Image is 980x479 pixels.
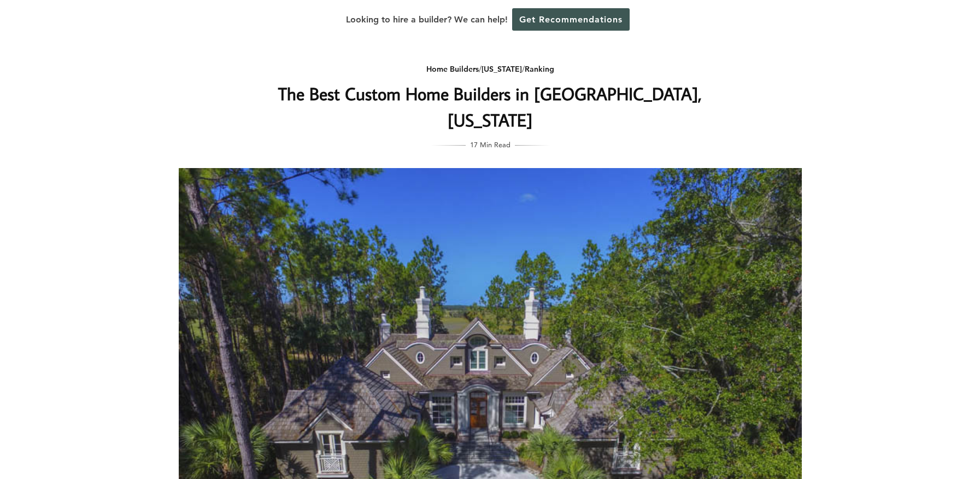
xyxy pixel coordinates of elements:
[272,80,708,133] h1: The Best Custom Home Builders in [GEOGRAPHIC_DATA], [US_STATE]
[272,62,708,76] div: / /
[525,64,554,74] a: Ranking
[482,64,522,74] a: [US_STATE]
[470,138,510,151] span: 17 Min Read
[426,64,479,74] a: Home Builders
[512,8,630,31] a: Get Recommendations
